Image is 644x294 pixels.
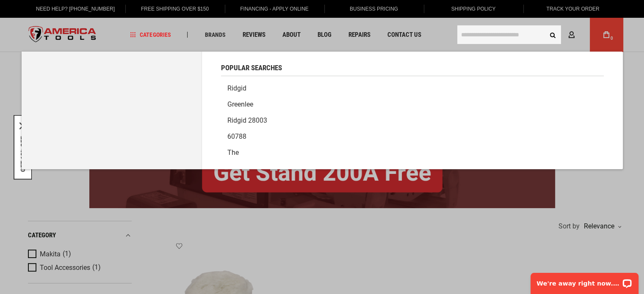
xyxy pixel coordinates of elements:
span: Popular Searches [221,64,282,71]
span: Categories [130,32,171,38]
a: 60788 [221,129,604,145]
button: GET 10% OFF [19,136,26,172]
a: Brands [201,29,229,41]
a: The [221,145,604,161]
svg: close icon [19,122,26,129]
button: Close [19,122,26,129]
span: Brands [205,32,225,38]
a: Greenlee [221,96,604,113]
iframe: LiveChat chat widget [525,267,644,294]
a: Categories [126,29,174,41]
a: Ridgid 28003 [221,113,604,129]
button: Search [545,27,561,43]
a: Ridgid [221,80,604,96]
